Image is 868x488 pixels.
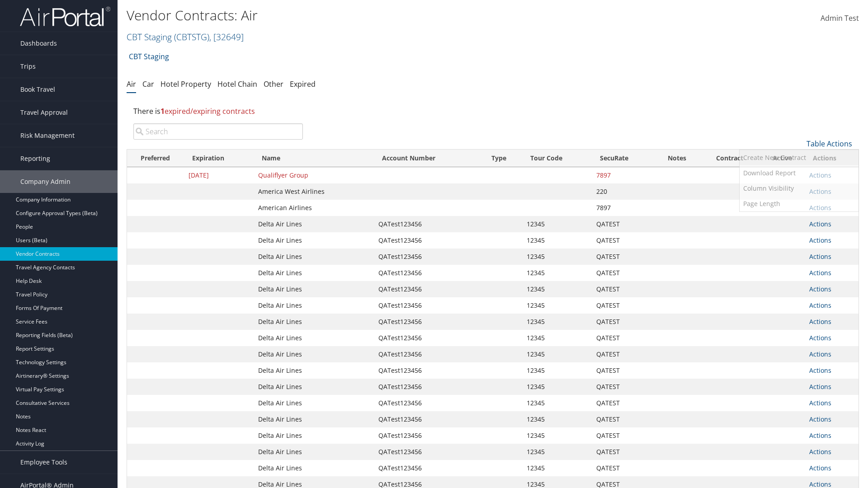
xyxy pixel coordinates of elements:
[20,124,75,147] span: Risk Management
[20,6,110,27] img: airportal-logo.png
[20,170,71,193] span: Company Admin
[20,32,57,55] span: Dashboards
[20,101,68,124] span: Travel Approval
[20,55,36,78] span: Trips
[740,181,859,196] a: Column Visibility
[740,150,859,165] a: Create New Contract
[20,147,50,170] span: Reporting
[740,165,859,181] a: Download Report
[740,196,859,211] a: Page Length
[20,78,55,101] span: Book Travel
[20,451,67,474] span: Employee Tools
